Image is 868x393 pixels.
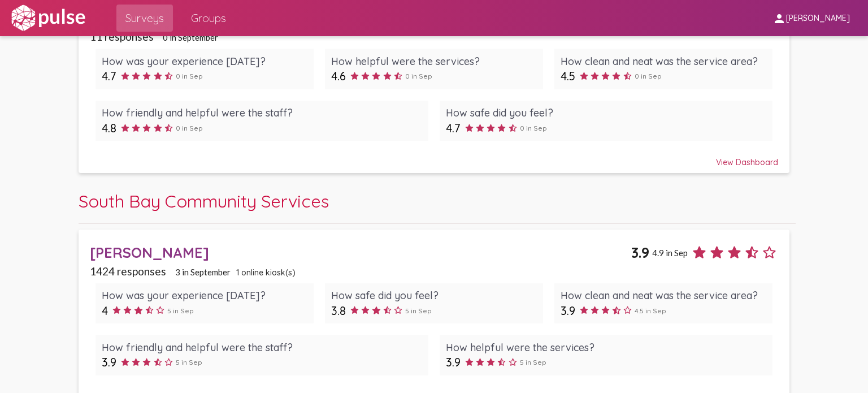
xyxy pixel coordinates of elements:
[102,289,308,302] div: How was your experience [DATE]?
[635,72,662,80] span: 0 in Sep
[561,55,767,68] div: How clean and neat was the service area?
[125,8,164,28] span: Surveys
[652,248,688,258] span: 4.9 in Sep
[116,5,173,32] a: Surveys
[102,55,308,68] div: How was your experience [DATE]?
[176,72,203,80] span: 0 in Sep
[191,8,226,28] span: Groups
[772,12,786,25] mat-icon: person
[405,306,432,315] span: 5 in Sep
[561,69,575,83] span: 4.5
[102,355,116,369] span: 3.9
[331,69,346,83] span: 4.6
[102,106,423,119] div: How friendly and helpful were the staff?
[236,267,296,278] span: 1 online kiosk(s)
[635,306,666,315] span: 4.5 in Sep
[90,265,166,278] span: 1424 responses
[102,69,116,83] span: 4.7
[182,5,235,32] a: Groups
[331,55,537,68] div: How helpful were the services?
[90,244,631,261] div: [PERSON_NAME]
[331,289,537,302] div: How safe did you feel?
[163,32,218,42] span: 0 in September
[786,14,850,24] span: [PERSON_NAME]
[175,267,231,277] span: 3 in September
[446,106,767,119] div: How safe did you feel?
[102,121,116,135] span: 4.8
[561,304,575,318] span: 3.9
[9,4,87,32] img: white-logo.svg
[90,30,154,43] span: 11 responses
[520,358,546,366] span: 5 in Sep
[176,124,203,132] span: 0 in Sep
[90,147,778,167] div: View Dashboard
[446,341,767,354] div: How helpful were the services?
[446,355,461,369] span: 3.9
[405,72,432,80] span: 0 in Sep
[102,304,108,318] span: 4
[520,124,547,132] span: 0 in Sep
[102,341,423,354] div: How friendly and helpful were the staff?
[631,244,649,261] span: 3.9
[763,7,859,28] button: [PERSON_NAME]
[176,358,202,366] span: 5 in Sep
[331,304,346,318] span: 3.8
[446,121,461,135] span: 4.7
[79,190,329,212] span: South Bay Community Services
[561,289,767,302] div: How clean and neat was the service area?
[167,306,194,315] span: 5 in Sep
